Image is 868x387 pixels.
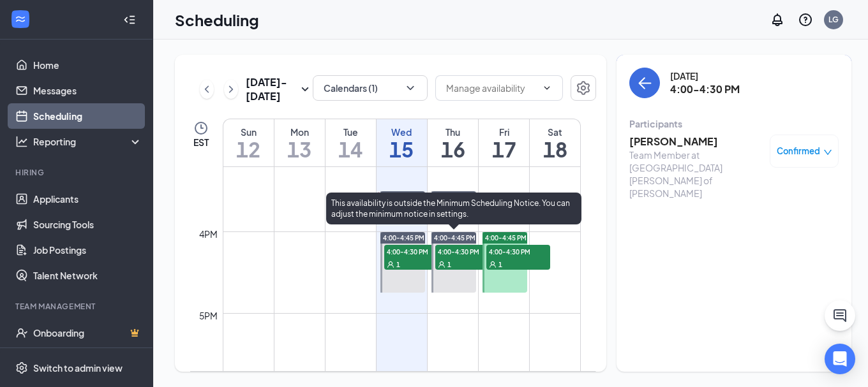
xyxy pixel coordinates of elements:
[197,309,220,323] div: 5pm
[193,136,209,149] span: EST
[225,82,237,97] svg: ChevronRight
[530,126,580,138] div: Sat
[33,78,142,103] a: Messages
[571,75,596,101] button: Settings
[479,119,529,166] a: October 17, 2025
[825,344,855,374] div: Open Intercom Messenger
[377,126,427,138] div: Wed
[33,237,142,263] a: Job Postings
[530,138,580,160] h1: 18
[489,261,497,268] svg: User
[428,138,478,160] h1: 16
[428,126,478,138] div: Thu
[224,80,238,99] button: ChevronRight
[629,135,763,149] h3: [PERSON_NAME]
[384,245,448,258] span: 4:00-4:30 PM
[325,126,376,138] div: Tue
[446,81,537,95] input: Manage availability
[33,212,142,237] a: Sourcing Tools
[479,138,529,160] h1: 17
[670,69,740,82] div: [DATE]
[434,233,475,242] span: 4:00-4:45 PM
[15,361,28,374] svg: Settings
[274,138,325,160] h1: 13
[832,308,848,323] svg: ChatActive
[571,75,596,103] a: Settings
[770,12,785,27] svg: Notifications
[629,117,839,130] div: Participants
[479,126,529,138] div: Fri
[325,119,376,166] a: October 14, 2025
[542,83,552,93] svg: ChevronDown
[274,126,325,138] div: Mon
[377,119,427,166] a: October 15, 2025
[297,82,313,97] svg: SmallChevronDown
[428,119,478,166] a: October 16, 2025
[670,82,740,96] h3: 4:00-4:30 PM
[404,82,417,94] svg: ChevronDown
[123,13,136,26] svg: Collapse
[387,261,394,268] svg: User
[200,80,214,99] button: ChevronLeft
[629,149,763,200] div: Team Member at [GEOGRAPHIC_DATA][PERSON_NAME] of [PERSON_NAME]
[313,75,428,101] button: Calendars (1)ChevronDown
[33,103,142,129] a: Scheduling
[15,301,140,312] div: Team Management
[383,233,424,242] span: 4:00-4:45 PM
[246,75,297,103] h3: [DATE] - [DATE]
[637,75,652,91] svg: ArrowLeft
[175,9,259,31] h1: Scheduling
[325,138,376,160] h1: 14
[326,193,581,224] div: This availability is outside the Minimum Scheduling Notice. You can adjust the minimum notice in ...
[33,346,142,371] a: TeamCrown
[274,119,325,166] a: October 13, 2025
[33,320,142,346] a: OnboardingCrown
[223,138,274,160] h1: 12
[530,119,580,166] a: October 18, 2025
[33,361,123,374] div: Switch to admin view
[447,260,451,269] span: 1
[823,148,832,157] span: down
[15,167,140,178] div: Hiring
[377,138,427,160] h1: 15
[396,260,400,269] span: 1
[435,245,499,258] span: 4:00-4:30 PM
[828,14,839,25] div: LG
[223,126,274,138] div: Sun
[33,263,142,288] a: Talent Network
[629,68,660,98] button: back-button
[200,82,213,97] svg: ChevronLeft
[14,13,27,26] svg: WorkstreamLogo
[485,233,527,242] span: 4:00-4:45 PM
[798,12,813,27] svg: QuestionInfo
[33,52,142,78] a: Home
[438,261,445,268] svg: User
[223,119,274,166] a: October 12, 2025
[825,300,855,331] button: ChatActive
[498,260,502,269] span: 1
[777,145,820,157] span: Confirmed
[33,135,143,148] div: Reporting
[197,227,220,241] div: 4pm
[576,80,591,96] svg: Settings
[15,135,28,148] svg: Analysis
[486,245,550,258] span: 4:00-4:30 PM
[193,120,209,136] svg: Clock
[33,186,142,212] a: Applicants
